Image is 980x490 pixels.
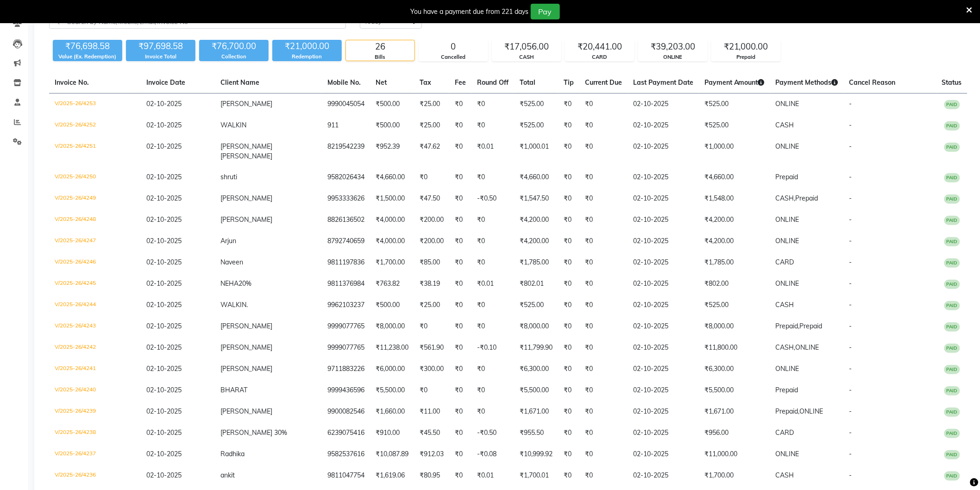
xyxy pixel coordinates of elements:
td: ₹1,785.00 [699,252,770,273]
td: ₹0 [449,316,471,337]
span: - [849,173,852,181]
div: ₹39,203.00 [639,40,707,53]
td: ₹525.00 [514,94,558,115]
td: ₹4,200.00 [514,209,558,231]
div: Prepaid [712,53,780,61]
td: ₹4,200.00 [699,231,770,252]
td: -₹0.50 [471,188,514,209]
td: ₹4,660.00 [514,167,558,188]
span: BHARAT [220,386,247,394]
span: 02-10-2025 [146,237,182,245]
span: ONLINE [776,215,799,224]
td: -₹0.50 [471,422,514,444]
span: ONLINE [776,364,799,373]
span: NEHA [220,279,239,288]
td: ₹0 [558,401,579,422]
td: ₹0 [471,316,514,337]
td: ₹0 [579,358,628,380]
td: ₹25.00 [414,115,449,136]
span: 02-10-2025 [146,100,182,108]
td: ₹0 [449,167,471,188]
td: ₹763.82 [370,273,414,295]
td: 02-10-2025 [628,295,699,316]
td: ₹0 [558,167,579,188]
div: CASH [492,53,561,61]
td: ₹4,000.00 [370,209,414,231]
td: V/2025-26/4240 [49,380,141,401]
div: 26 [346,40,415,53]
td: ₹0 [558,273,579,295]
td: ₹4,660.00 [370,167,414,188]
span: Prepaid, [776,407,800,415]
div: Cancelled [419,53,488,61]
td: ₹0 [471,295,514,316]
td: ₹4,660.00 [699,167,770,188]
span: [PERSON_NAME] 30% [220,428,287,437]
td: V/2025-26/4247 [49,231,141,252]
span: 02-10-2025 [146,364,182,373]
span: PAID [944,344,960,353]
td: ₹0 [579,115,628,136]
td: ₹200.00 [414,209,449,231]
td: 02-10-2025 [628,273,699,295]
td: ₹525.00 [514,115,558,136]
td: 02-10-2025 [628,358,699,380]
td: V/2025-26/4252 [49,115,141,136]
td: 9811197836 [322,252,370,273]
td: 02-10-2025 [628,252,699,273]
span: PAID [944,100,960,109]
span: Prepaid [776,386,798,394]
span: 02-10-2025 [146,279,182,288]
td: ₹8,000.00 [514,316,558,337]
td: ₹0 [558,188,579,209]
td: ₹0 [558,115,579,136]
span: - [849,142,852,151]
span: ONLINE [776,100,799,108]
span: Payment Amount [704,78,765,87]
td: ₹4,200.00 [514,231,558,252]
td: ₹0 [471,252,514,273]
td: ₹0 [449,358,471,380]
span: Invoice Date [146,78,185,87]
td: ₹0 [558,94,579,115]
td: V/2025-26/4248 [49,209,141,231]
td: 9953333626 [322,188,370,209]
td: ₹0 [579,94,628,115]
span: - [849,237,852,245]
span: ONLINE [776,237,799,245]
div: CARD [565,53,634,61]
td: 02-10-2025 [628,401,699,422]
td: ₹47.62 [414,136,449,167]
td: 02-10-2025 [628,167,699,188]
td: ₹4,000.00 [370,231,414,252]
td: ₹5,500.00 [514,380,558,401]
td: ₹0 [558,295,579,316]
td: ₹525.00 [699,115,770,136]
span: Naveen [220,258,243,266]
td: ₹0 [449,209,471,231]
td: ₹910.00 [370,422,414,444]
td: ₹802.01 [514,273,558,295]
td: ₹5,500.00 [370,380,414,401]
td: ₹8,000.00 [370,316,414,337]
td: ₹0 [558,316,579,337]
span: IN [240,121,246,129]
div: Invoice Total [126,53,195,61]
span: [PERSON_NAME] [220,364,272,373]
td: 9999077765 [322,316,370,337]
td: ₹1,671.00 [514,401,558,422]
td: ₹500.00 [370,295,414,316]
td: ₹0 [471,401,514,422]
td: ₹0.01 [471,136,514,167]
td: 9900082546 [322,401,370,422]
span: ONLINE [776,142,799,151]
span: 02-10-2025 [146,428,182,437]
td: ₹952.39 [370,136,414,167]
span: Client Name [220,78,259,87]
span: [PERSON_NAME] [220,194,272,202]
td: ₹38.19 [414,273,449,295]
span: 02-10-2025 [146,386,182,394]
td: V/2025-26/4241 [49,358,141,380]
div: ONLINE [639,53,707,61]
td: ₹25.00 [414,295,449,316]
